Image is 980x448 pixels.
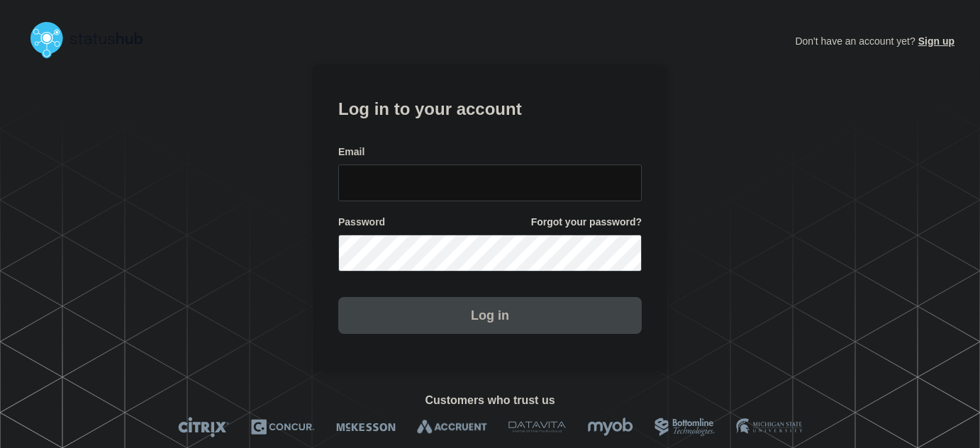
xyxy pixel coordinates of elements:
[338,94,642,121] h1: Log in to your account
[587,417,633,437] img: myob logo
[531,215,642,229] a: Forgot your password?
[655,417,715,437] img: Bottomline logo
[915,35,954,47] a: Sign up
[338,235,642,271] input: password input
[26,17,160,62] img: StatusHub logo
[178,417,230,437] img: Citrix logo
[338,215,385,229] span: Password
[417,417,487,437] img: Accruent logo
[795,24,954,58] p: Don't have an account yet?
[336,417,396,437] img: McKesson logo
[736,417,802,437] img: MSU logo
[338,164,642,201] input: email input
[251,417,315,437] img: Concur logo
[338,297,642,334] button: Log in
[508,417,566,437] img: DataVita logo
[338,145,364,159] span: Email
[26,394,954,407] h2: Customers who trust us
